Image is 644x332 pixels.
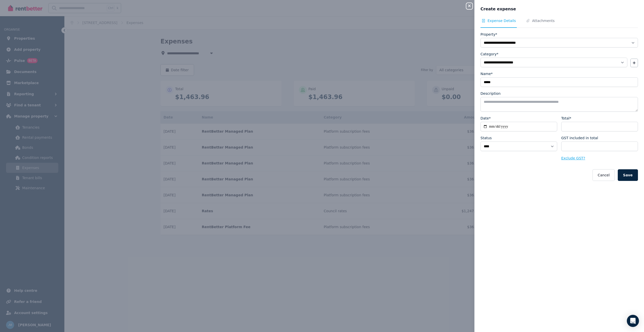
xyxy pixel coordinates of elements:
label: Property* [480,32,497,37]
button: Exclude GST? [561,156,585,161]
label: GST included in total [561,135,598,140]
label: Date* [480,116,491,121]
label: Name* [480,71,493,76]
span: Create expense [480,6,516,12]
button: Cancel [593,169,614,181]
nav: Tabs [480,18,638,28]
span: Attachments [532,18,554,23]
div: Open Intercom Messenger [627,315,639,327]
label: Description [480,91,501,96]
button: Save [618,169,638,181]
label: Category* [480,52,498,57]
label: Total* [561,116,571,121]
label: Status [480,135,492,140]
span: Expense Details [488,18,516,23]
